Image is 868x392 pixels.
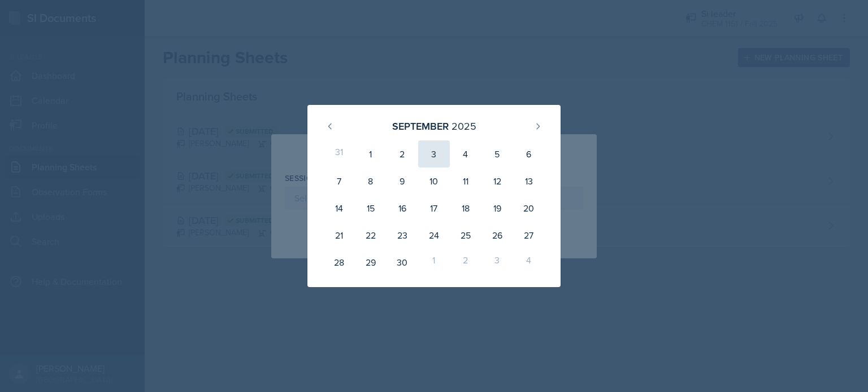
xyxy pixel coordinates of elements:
div: 17 [418,195,450,222]
div: 26 [481,222,513,249]
div: 2 [450,249,481,276]
div: 9 [387,168,418,195]
div: 19 [481,195,513,222]
div: 24 [418,222,450,249]
div: 27 [513,222,545,249]
div: 14 [323,195,355,222]
div: 21 [323,222,355,249]
div: 4 [450,140,481,168]
div: 7 [323,168,355,195]
div: 28 [323,249,355,276]
div: 10 [418,168,450,195]
div: 15 [355,195,387,222]
div: 11 [450,168,481,195]
div: 8 [355,168,387,195]
div: 23 [387,222,418,249]
div: 5 [481,140,513,168]
div: 4 [513,249,545,276]
div: September [392,118,449,134]
div: 29 [355,249,387,276]
div: 20 [513,195,545,222]
div: 3 [418,140,450,168]
div: 3 [481,249,513,276]
div: 31 [323,140,355,168]
div: 25 [450,222,481,249]
div: 13 [513,168,545,195]
div: 2025 [452,118,476,134]
div: 6 [513,140,545,168]
div: 1 [418,249,450,276]
div: 1 [355,140,387,168]
div: 12 [481,168,513,195]
div: 16 [387,195,418,222]
div: 18 [450,195,481,222]
div: 30 [387,249,418,276]
div: 2 [387,140,418,168]
div: 22 [355,222,387,249]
